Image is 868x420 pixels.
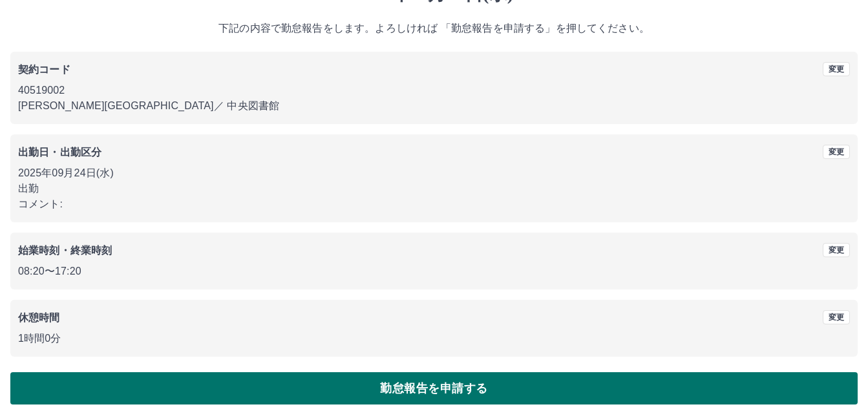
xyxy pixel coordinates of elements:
[18,165,850,181] p: 2025年09月24日(水)
[10,372,858,404] button: 勤怠報告を申請する
[18,312,60,323] b: 休憩時間
[18,83,850,98] p: 40519002
[823,310,850,324] button: 変更
[18,196,850,212] p: コメント:
[18,147,101,158] b: 出勤日・出勤区分
[823,145,850,159] button: 変更
[823,243,850,257] button: 変更
[18,181,850,196] p: 出勤
[10,21,858,36] p: 下記の内容で勤怠報告をします。よろしければ 「勤怠報告を申請する」を押してください。
[18,331,850,346] p: 1時間0分
[823,62,850,76] button: 変更
[18,64,70,75] b: 契約コード
[18,98,850,114] p: [PERSON_NAME][GEOGRAPHIC_DATA] ／ 中央図書館
[18,264,850,279] p: 08:20 〜 17:20
[18,245,112,256] b: 始業時刻・終業時刻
